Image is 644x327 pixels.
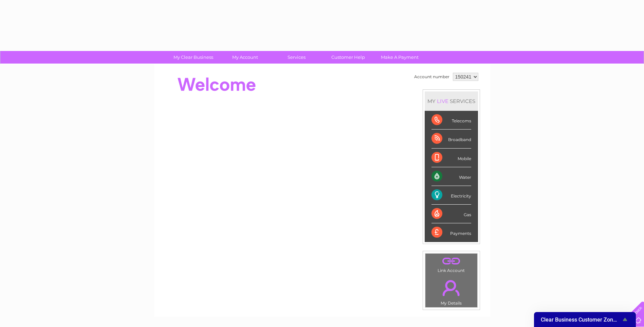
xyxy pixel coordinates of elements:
[427,276,476,300] a: .
[431,149,471,167] div: Mobile
[436,98,450,104] div: LIVE
[217,51,273,64] a: My Account
[431,223,471,242] div: Payments
[541,316,621,323] span: Clear Business Customer Zone Survey
[431,186,471,205] div: Electricity
[427,255,476,267] a: .
[320,51,376,64] a: Customer Help
[269,51,325,64] a: Services
[431,111,471,130] div: Telecoms
[372,51,428,64] a: Make A Payment
[431,130,471,148] div: Broadband
[425,253,478,275] td: Link Account
[425,274,478,308] td: My Details
[412,71,451,83] td: Account number
[425,91,478,111] div: MY SERVICES
[165,51,221,64] a: My Clear Business
[541,315,629,324] button: Show survey - Clear Business Customer Zone Survey
[431,205,471,223] div: Gas
[431,167,471,186] div: Water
